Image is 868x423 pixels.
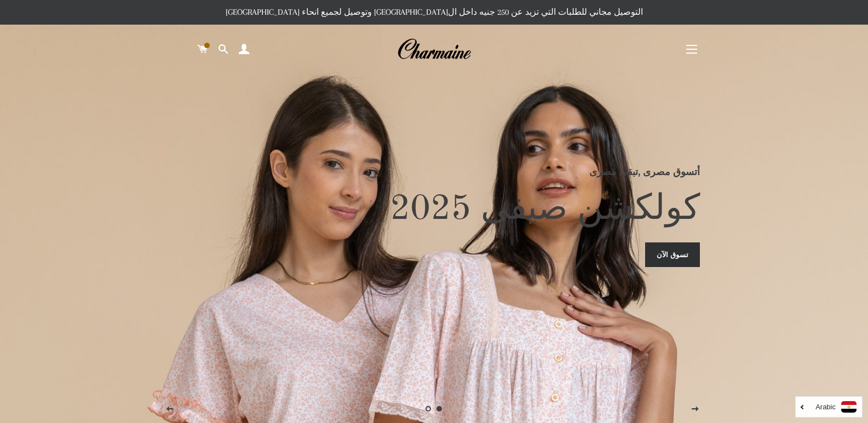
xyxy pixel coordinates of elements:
a: تسوق الآن [645,242,700,266]
button: الصفحه التالية [681,396,709,423]
h2: كولكشن صيفى 2025 [168,188,700,231]
a: Arabic [801,401,856,413]
p: أتسوق مصرى ,تبقى مصرى [168,164,700,179]
a: تحميل الصور 2 [423,403,434,414]
i: Arabic [815,403,836,410]
img: Charmaine Egypt [397,37,471,61]
button: الصفحه السابقة [156,396,183,423]
a: الصفحه 1current [434,403,445,414]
